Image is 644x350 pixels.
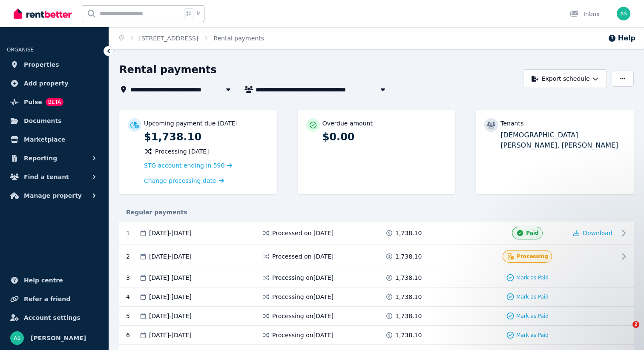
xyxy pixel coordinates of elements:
span: 1,738.10 [395,312,422,320]
span: BETA [46,98,63,106]
span: [DATE] - [DATE] [149,293,192,301]
span: [DATE] - [DATE] [149,331,192,339]
span: Account settings [24,313,80,323]
span: [PERSON_NAME] [31,333,86,343]
span: Processing on [DATE] [272,273,333,282]
span: [DATE] - [DATE] [149,312,192,320]
p: Overdue amount [322,119,373,128]
span: 1,738.10 [395,293,422,301]
span: Refer a friend [24,294,70,304]
div: 4 [126,293,139,301]
button: Reporting [7,150,102,167]
span: Download [583,230,612,236]
span: Processed on [DATE] [272,229,333,237]
a: Documents [7,112,102,129]
button: Manage property [7,187,102,204]
p: $0.00 [322,130,447,144]
span: Change processing date [144,176,216,185]
span: Processing [517,253,548,260]
span: Find a tenant [24,172,69,182]
span: 2 [632,321,639,328]
span: Reporting [24,153,57,163]
span: ORGANISE [7,47,34,53]
p: $1,738.10 [144,130,269,144]
span: 1,738.10 [395,273,422,282]
span: 1,738.10 [395,229,422,237]
span: 1,738.10 [395,331,422,339]
img: Abraham Samuel [617,7,630,20]
a: Add property [7,75,102,92]
span: [DATE] - [DATE] [149,273,192,282]
span: Paid [526,230,538,236]
p: [DEMOGRAPHIC_DATA][PERSON_NAME], [PERSON_NAME] [500,130,625,151]
a: PulseBETA [7,94,102,111]
span: Add property [24,78,69,88]
span: Pulse [24,97,42,107]
button: Export schedule [523,69,607,88]
span: Documents [24,116,62,126]
span: Processing on [DATE] [272,331,333,339]
div: Inbox [570,10,600,18]
a: Account settings [7,309,102,326]
div: 5 [126,312,139,320]
span: k [197,10,200,17]
span: Help centre [24,275,63,285]
a: Properties [7,56,102,73]
div: Regular payments [119,208,634,216]
span: Manage property [24,191,82,201]
span: Processed on [DATE] [272,252,333,261]
a: Marketplace [7,131,102,148]
button: Help [608,33,635,43]
span: [DATE] - [DATE] [149,229,192,237]
div: 1 [126,227,139,239]
iframe: Intercom live chat [615,321,635,341]
span: Properties [24,60,59,70]
a: Help centre [7,272,102,289]
h1: Rental payments [119,63,217,77]
p: Upcoming payment due [DATE] [144,119,238,128]
a: Refer a friend [7,290,102,307]
nav: Breadcrumb [109,27,274,49]
img: Abraham Samuel [10,331,24,345]
span: Processing on [DATE] [272,293,333,301]
div: 6 [126,331,139,339]
div: 3 [126,273,139,282]
span: 1,738.10 [395,252,422,261]
img: RentBetter [14,7,72,20]
a: [STREET_ADDRESS] [139,35,198,42]
span: STG account ending in 596 [144,162,224,169]
span: Processing [DATE] [155,147,209,156]
span: Rental payments [213,34,264,43]
span: Marketplace [24,134,65,145]
span: Mark as Paid [516,332,549,339]
a: Change processing date [144,176,224,185]
button: Download [573,229,612,237]
span: Processing on [DATE] [272,312,333,320]
p: Tenants [500,119,523,128]
div: 2 [126,250,139,263]
button: Find a tenant [7,168,102,185]
span: [DATE] - [DATE] [149,252,192,261]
